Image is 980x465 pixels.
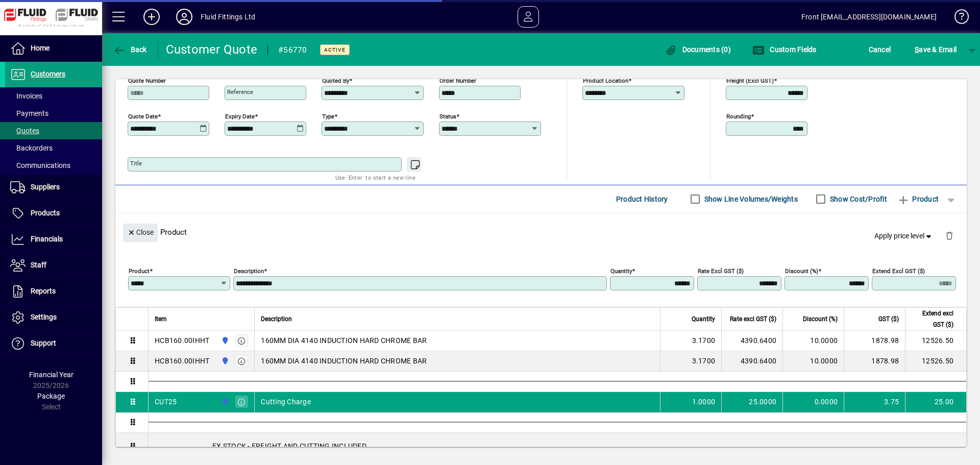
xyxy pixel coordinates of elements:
span: Product [897,191,939,207]
td: 0.0000 [782,392,844,412]
mat-label: Extend excl GST ($) [872,267,925,274]
mat-label: Order number [439,77,476,84]
mat-label: Quote date [128,112,158,119]
mat-label: Discount (%) [785,267,818,274]
span: 3.1700 [692,356,716,366]
span: Close [127,224,154,241]
a: Staff [5,253,102,278]
mat-label: Description [234,267,264,274]
button: Apply price level [870,227,938,245]
a: Suppliers [5,175,102,200]
button: Cancel [866,40,894,59]
a: Home [5,36,102,61]
span: Custom Fields [752,45,817,54]
td: 1878.98 [844,331,905,351]
span: Cancel [869,41,891,58]
a: Products [5,201,102,226]
span: 160MM DIA 4140 INDUCTION HARD CHROME BAR [261,335,427,346]
span: Backorders [10,144,53,152]
span: Communications [10,161,70,169]
a: Reports [5,279,102,304]
span: GST ($) [878,313,899,325]
mat-hint: Use 'Enter' to start a new line [335,172,415,183]
mat-label: Quantity [610,267,632,274]
td: 12526.50 [905,331,966,351]
app-page-header-button: Back [102,40,158,59]
span: AUCKLAND [218,335,230,346]
div: Customer Quote [166,41,258,58]
mat-label: Quote number [128,77,166,84]
td: 3.75 [844,392,905,412]
span: Back [113,45,147,54]
span: AUCKLAND [218,396,230,407]
span: Documents (0) [665,45,731,54]
button: Profile [168,8,201,26]
span: Support [31,339,56,347]
div: 4390.6400 [728,356,776,366]
span: Financials [31,235,63,243]
div: Product [115,213,967,251]
span: Home [31,44,50,52]
span: Discount (%) [803,313,838,325]
app-page-header-button: Delete [937,231,962,240]
span: Quotes [10,127,39,135]
div: HCB160.00IHHT [155,356,209,366]
span: Apply price level [874,231,934,241]
span: Cutting Charge [261,397,311,407]
mat-label: Type [322,112,334,119]
a: Knowledge Base [947,2,967,35]
a: Backorders [5,139,102,157]
div: #56770 [278,42,307,58]
span: 3.1700 [692,335,716,346]
span: Products [31,209,60,217]
mat-label: Product [129,267,150,274]
button: Product History [612,190,672,208]
a: Quotes [5,122,102,139]
td: 12526.50 [905,351,966,372]
mat-label: Product location [583,77,628,84]
mat-label: Quoted by [322,77,349,84]
button: Save & Email [910,40,962,59]
button: Delete [937,224,962,248]
mat-label: Rounding [726,112,751,119]
a: Communications [5,157,102,174]
button: Add [135,8,168,26]
span: Financial Year [29,371,73,379]
span: AUCKLAND [218,355,230,366]
span: Item [155,313,167,325]
div: CUT25 [155,397,177,407]
a: Invoices [5,87,102,105]
span: Settings [31,313,57,321]
mat-label: Freight (excl GST) [726,77,774,84]
mat-label: Title [130,160,142,167]
span: Product History [616,191,668,207]
button: Product [892,190,944,208]
a: Payments [5,105,102,122]
span: Active [324,46,346,53]
span: 160MM DIA 4140 INDUCTION HARD CHROME BAR [261,356,427,366]
span: Reports [31,287,56,295]
span: Rate excl GST ($) [730,313,776,325]
span: Payments [10,109,48,117]
span: Description [261,313,292,325]
td: 25.00 [905,392,966,412]
span: Customers [31,70,65,78]
mat-label: Rate excl GST ($) [698,267,744,274]
a: Settings [5,305,102,330]
span: Suppliers [31,183,60,191]
div: 25.0000 [728,397,776,407]
a: Support [5,331,102,356]
button: Back [110,40,150,59]
mat-label: Expiry date [225,112,255,119]
div: 4390.6400 [728,335,776,346]
td: 1878.98 [844,351,905,372]
mat-label: Status [439,112,456,119]
td: 10.0000 [782,351,844,372]
span: ave & Email [915,41,957,58]
span: Staff [31,261,46,269]
span: Extend excl GST ($) [912,308,953,330]
button: Custom Fields [750,40,819,59]
span: Invoices [10,92,42,100]
app-page-header-button: Close [120,227,160,236]
a: Financials [5,227,102,252]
